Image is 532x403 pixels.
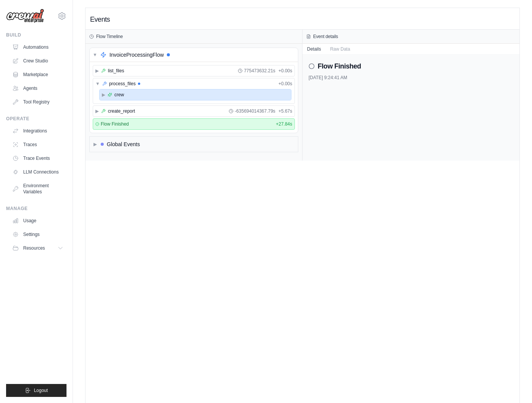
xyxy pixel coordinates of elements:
[9,152,66,164] a: Trace Events
[9,96,66,108] a: Tool Registry
[109,81,136,87] span: process_files
[9,166,66,178] a: LLM Connections
[318,61,361,72] h2: Flow Finished
[95,81,100,87] span: ▼
[302,44,326,54] button: Details
[9,242,66,254] button: Resources
[9,215,66,227] a: Usage
[23,245,45,251] span: Resources
[90,14,110,25] h2: Events
[93,141,97,147] span: ▶
[244,68,275,74] span: 775473632.21s
[95,108,99,114] span: ▶
[114,92,124,98] span: crew
[276,121,292,127] span: + 27.84s
[235,108,275,114] span: -635694014367.79s
[9,180,66,198] a: Environment Variables
[109,51,164,59] span: InvoiceProcessingFlow
[9,55,66,67] a: Crew Studio
[279,108,292,114] span: + 5.67s
[93,52,97,58] span: ▼
[9,68,66,81] a: Marketplace
[6,205,66,212] div: Manage
[279,68,292,74] span: + 0.00s
[6,384,66,397] button: Logout
[6,32,66,38] div: Build
[101,121,129,127] span: Flow Finished
[108,108,135,114] span: create_report
[95,68,99,74] span: ▶
[309,75,513,81] div: [DATE] 9:24:41 AM
[9,228,66,241] a: Settings
[279,81,292,87] span: + 0.00s
[313,33,338,40] h3: Event details
[9,139,66,151] a: Traces
[9,125,66,137] a: Integrations
[9,41,66,53] a: Automations
[6,116,66,122] div: Operate
[6,9,44,23] img: Logo
[96,33,123,40] h3: Flow Timeline
[107,140,140,148] div: Global Events
[102,92,105,98] span: ▶
[9,82,66,94] a: Agents
[326,44,355,54] button: Raw Data
[108,68,124,74] span: list_files
[34,387,48,393] span: Logout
